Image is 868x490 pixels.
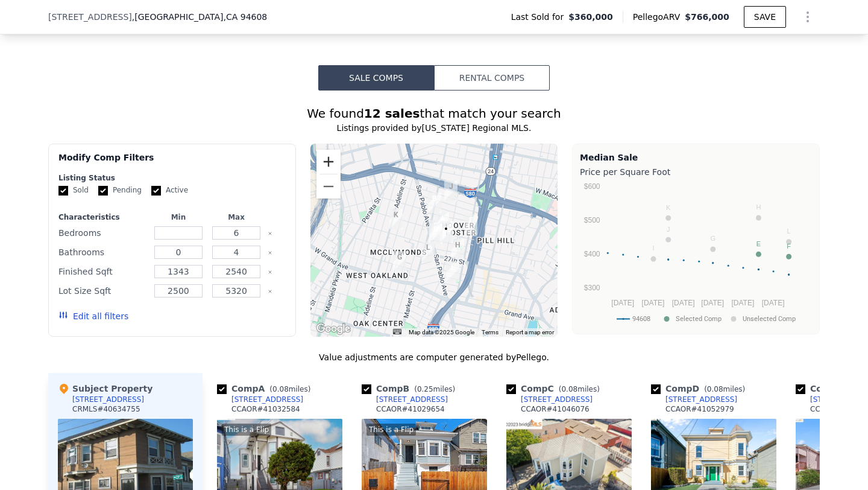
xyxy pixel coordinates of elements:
div: This is a Flip [222,424,271,436]
div: Modify Comp Filters [58,151,286,173]
button: Edit all filters [58,310,128,322]
span: 0.25 [417,385,433,393]
button: Sale Comps [318,65,434,91]
label: Sold [58,185,89,196]
text: $300 [584,284,600,292]
text: $600 [584,182,600,191]
text: K [666,204,671,211]
div: [STREET_ADDRESS] [231,395,303,404]
strong: 12 sales [364,106,420,121]
div: 827 34th St [444,180,458,201]
div: Comp B [362,383,460,395]
span: 0.08 [707,385,723,393]
text: [DATE] [701,299,724,307]
button: Clear [268,270,272,275]
input: Pending [98,186,108,196]
span: Last Sold for [511,11,569,23]
div: 3212 Market St [428,192,441,213]
button: Rental Comps [434,65,550,91]
div: CCAOR # 41029654 [376,404,445,414]
button: SAVE [744,6,786,28]
div: Comp A [217,383,315,395]
text: G [710,235,715,242]
div: Characteristics [58,212,147,222]
div: Median Sale [580,151,812,164]
text: H [756,203,761,211]
div: 850 Milton St [421,241,435,262]
a: [STREET_ADDRESS] [217,395,303,404]
text: [DATE] [642,299,665,307]
text: I [652,244,654,252]
span: [STREET_ADDRESS] [48,11,132,23]
text: F [787,243,791,250]
div: Bedrooms [58,224,147,241]
div: 2909 West St [440,221,453,241]
div: CCAOR # 41052979 [665,404,734,414]
div: [STREET_ADDRESS] [521,395,593,404]
div: 3034 Martin Luther King Jr Way [464,214,477,235]
button: Clear [268,231,272,236]
div: 836 30th St [436,212,449,233]
text: [DATE] [762,299,785,307]
div: [STREET_ADDRESS] [665,395,737,404]
span: $360,000 [568,11,613,23]
span: ( miles) [699,385,750,393]
text: $400 [584,250,600,258]
input: Sold [58,186,68,196]
div: 880 29th St [429,220,442,240]
a: Report a map error [506,329,554,336]
span: 0.08 [561,385,577,393]
span: Pellego ARV [633,11,685,23]
div: CCAOR # 41046076 [521,404,590,414]
div: Listing Status [58,173,286,183]
text: [DATE] [611,299,634,307]
div: [STREET_ADDRESS] [376,395,448,404]
a: [STREET_ADDRESS] [651,395,737,404]
div: Min [152,212,205,222]
text: 94608 [632,315,650,323]
input: Active [151,186,161,196]
span: ( miles) [265,385,315,393]
img: Google [313,321,353,337]
button: Zoom in [316,150,341,174]
div: Value adjustments are computer generated by Pellego . [48,351,820,363]
div: This is a Flip [366,424,416,436]
div: Lot Size Sqft [58,282,147,299]
div: CRMLS # 40634755 [72,404,140,414]
div: Comp D [651,383,750,395]
span: ( miles) [554,385,605,393]
div: 675 25th St [446,261,459,282]
button: Show Options [796,5,820,29]
div: CCAOR # 41032584 [231,404,300,414]
div: 672 27th St [451,239,464,259]
div: 873 29th St [429,223,442,244]
button: Zoom out [316,174,341,199]
span: ( miles) [409,385,460,393]
div: Comp C [506,383,605,395]
div: 2903 West St [439,223,453,243]
text: Unselected Comp [743,315,796,323]
button: Clear [268,250,272,255]
div: Bathrooms [58,244,147,261]
text: Selected Comp [676,315,722,323]
label: Active [151,185,188,196]
button: Keyboard shortcuts [393,329,401,334]
div: We found that match your search [48,105,820,122]
div: Listings provided by [US_STATE] Regional MLS . [48,122,820,134]
div: [STREET_ADDRESS] [72,395,144,404]
text: [DATE] [672,299,695,307]
span: Map data ©2025 Google [409,329,474,336]
a: [STREET_ADDRESS] [362,395,448,404]
button: Clear [268,289,272,294]
div: 2319 Filbert St [393,251,406,272]
svg: A chart. [580,180,812,331]
span: , [GEOGRAPHIC_DATA] [132,11,267,23]
div: 2841 Chestnut St [389,209,403,229]
text: $500 [584,216,600,224]
a: Open this area in Google Maps (opens a new window) [313,321,353,337]
text: J [667,226,670,233]
div: Price per Square Foot [580,164,812,180]
text: E [756,240,761,247]
span: 0.08 [272,385,289,393]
